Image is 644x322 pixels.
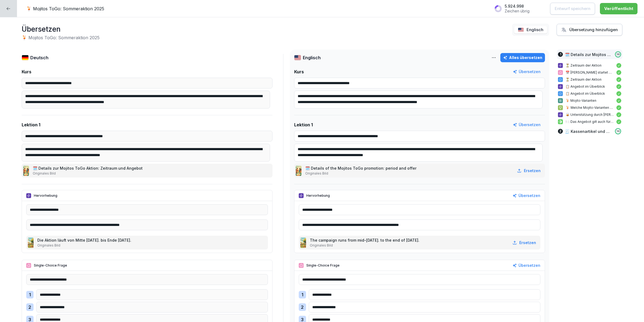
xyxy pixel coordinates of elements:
[306,263,340,268] p: Single-Choice Frage
[500,53,545,62] button: Alles übersetzen
[550,3,595,15] button: Entwurf speichern
[566,105,614,110] p: 🍹 Welche Mojito-Varianten sind Teil des Angebots?
[600,3,638,14] button: Veröffentlicht
[512,193,540,199] button: Übersetzen
[616,53,620,56] p: 100
[22,34,100,41] h2: 🍹 Mojitos ToGo: Sommeraktion 2025
[505,4,530,9] p: 5.924.998
[566,91,614,96] p: 📋 Angebot im Überblick
[305,165,418,171] p: 🗓️ Details of the Mojitos ToGo promotion: period and offer
[23,166,29,176] img: tzquemfmvyit3tbkqjh7k8gr.png
[26,291,34,298] div: 1
[566,98,614,103] p: 🍹 Mojito-Varianten
[557,24,622,36] button: Übersetzung hinzufügen
[566,70,614,75] p: 📅 [PERSON_NAME] startet die Aktion?
[503,55,542,61] div: Alles übersetzen
[513,122,541,128] button: Übersetzen
[294,121,313,128] p: Lektion 1
[26,303,34,311] div: 2
[558,129,563,134] div: 2
[561,27,618,33] div: Übersetzung hinzufügen
[296,166,301,176] img: tzquemfmvyit3tbkqjh7k8gr.png
[22,121,40,128] p: Lektion 1
[566,77,614,82] p: ⏳ Zeitraum der Aktion
[310,237,420,243] p: The campaign runs from mid-[DATE]. to the end of [DATE].
[34,193,57,198] p: Hervorhebung
[300,238,306,248] img: vtx47doutd6a1eifmex7r3a9.png
[604,6,633,12] div: Veröffentlicht
[616,130,620,133] p: 100
[294,68,304,75] p: Kurs
[22,24,100,34] h1: Übersetzen
[299,291,306,298] div: 1
[518,28,524,32] img: us.svg
[33,171,144,176] p: Originales Bild
[34,263,67,268] p: Single-Choice Frage
[306,193,330,198] p: Hervorhebung
[30,54,48,61] p: Deutsch
[558,52,563,57] div: 1
[524,168,541,173] p: Ersetzen
[566,112,614,117] p: 🥃 Unterstützung durch [PERSON_NAME]
[37,243,132,248] p: Originales Bild
[565,129,612,134] p: 🧾 Kassenartikel und Menüzusammenstellung
[305,171,418,176] p: Originales Bild
[37,237,132,243] p: Die Aktion läuft von Mitte [DATE]. bis Ende [DATE].
[566,84,614,89] p: 📋 Angebot im Überblick
[33,165,144,171] p: 🗓️ Details zur Mojitos ToGo Aktion: Zeitraum und Angebot
[513,69,541,75] button: Übersetzen
[555,6,590,12] p: Entwurf speichern
[299,303,306,311] div: 2
[492,2,545,15] button: 5.924.998Zeichen übrig
[26,5,104,12] p: 🍹 Mojitos ToGo: Sommeraktion 2025
[28,238,34,248] img: vtx47doutd6a1eifmex7r3a9.png
[566,63,614,68] p: ⏳ Zeitraum der Aktion
[527,27,543,33] p: Englisch
[294,55,301,60] img: us.svg
[303,54,321,61] p: Englisch
[519,240,536,245] p: Ersetzen
[505,9,530,14] p: Zeichen übrig
[565,52,612,57] p: 🗓️ Details zur Mojitos ToGo Aktion: Zeitraum und Angebot
[22,55,29,60] img: de.svg
[310,243,420,248] p: Originales Bild
[22,68,31,75] p: Kurs
[512,262,540,268] button: Übersetzen
[566,119,614,124] p: 🍽️ Das Angebot gilt auch für den Verzehr im Restaurant.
